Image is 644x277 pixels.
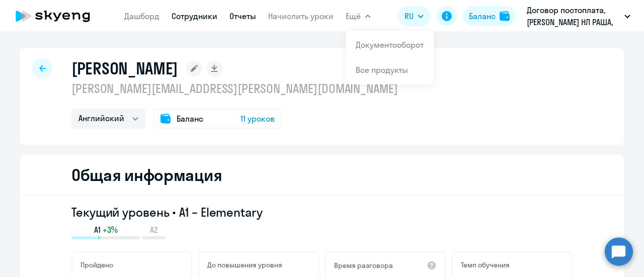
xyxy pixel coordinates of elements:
[229,11,256,21] a: Отчеты
[71,204,573,220] h3: Текущий уровень • A1 – Elementary
[240,113,275,125] span: 11 уроков
[103,224,118,235] span: +3%
[71,80,398,97] p: [PERSON_NAME][EMAIL_ADDRESS][PERSON_NAME][DOMAIN_NAME]
[522,4,635,28] button: Договор постоплата, [PERSON_NAME] НЛ РАША, ООО
[71,58,178,78] h1: [PERSON_NAME]
[397,6,431,26] button: RU
[80,260,113,269] h5: Пройдено
[405,10,414,22] span: RU
[124,11,159,21] a: Дашборд
[469,10,496,22] div: Баланс
[356,65,408,75] a: Все продукты
[71,165,222,185] h2: Общая информация
[334,261,393,270] h5: Время разговора
[150,224,158,235] span: A2
[356,40,424,50] a: Документооборот
[94,224,101,235] span: A1
[463,6,516,26] button: Балансbalance
[177,113,203,125] span: Баланс
[346,6,371,26] button: Ещё
[172,11,217,21] a: Сотрудники
[461,260,510,269] h5: Темп обучения
[268,11,334,21] a: Начислить уроки
[207,260,282,269] h5: До повышения уровня
[500,11,510,21] img: balance
[527,4,620,28] p: Договор постоплата, [PERSON_NAME] НЛ РАША, ООО
[346,10,361,22] span: Ещё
